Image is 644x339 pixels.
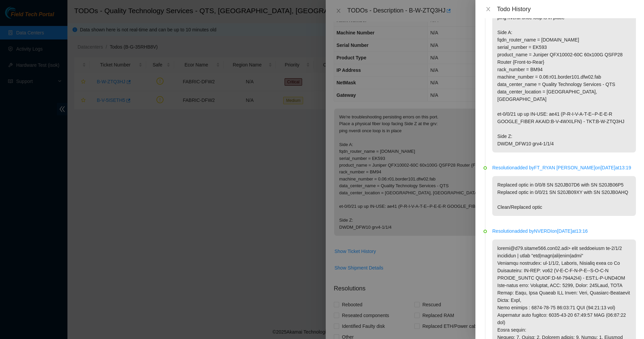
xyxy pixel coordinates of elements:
button: Close [484,6,493,12]
p: Resolution added by NVERDI on [DATE] at 13:16 [492,227,636,235]
div: Todo History [497,5,636,13]
p: Resolution added by FT_RYAN [PERSON_NAME] on [DATE] at 13:19 [492,164,636,171]
p: Replaced optic in 0/0/8 SN S20JB07D6 with SN S20JB06P5 Replaced optic in 0/0/21 SN S20JB09XY with... [492,176,636,216]
span: close [486,6,491,12]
